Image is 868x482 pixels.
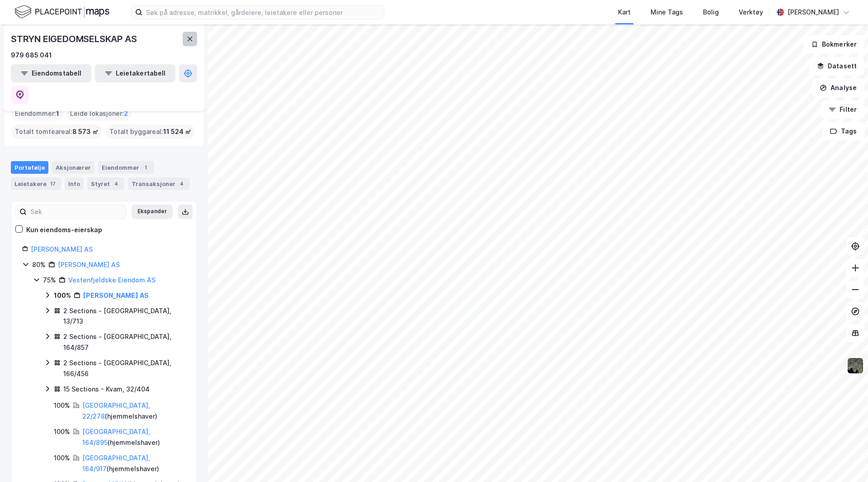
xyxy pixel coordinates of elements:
[618,7,631,18] div: Kart
[82,426,186,448] div: ( hjemmelshaver )
[651,7,683,18] div: Mine Tags
[82,400,186,422] div: ( hjemmelshaver )
[821,100,864,119] button: Filter
[142,5,384,19] input: Søk på adresse, matrikkel, gårdeiere, leietakere eller personer
[163,126,191,137] span: 11 524 ㎡
[128,177,190,190] div: Transaksjoner
[58,261,120,268] a: [PERSON_NAME] AS
[812,79,864,97] button: Analyse
[177,179,186,188] div: 4
[95,64,175,82] button: Leietakertabell
[52,161,94,174] div: Aksjonærer
[43,275,56,286] div: 75%
[27,205,126,219] input: Søk
[82,454,150,472] a: [GEOGRAPHIC_DATA], 164/917
[54,426,70,437] div: 100%
[11,124,102,139] div: Totalt tomteareal :
[11,32,138,46] div: STRYN EIGEDOMSELSKAP AS
[54,400,70,411] div: 100%
[87,177,124,190] div: Styret
[82,428,150,446] a: [GEOGRAPHIC_DATA], 164/895
[11,177,61,190] div: Leietakere
[63,305,186,327] div: 2 Sections - [GEOGRAPHIC_DATA], 13/713
[54,453,70,463] div: 100%
[11,50,52,61] div: 979 685 041
[823,439,868,482] iframe: Chat Widget
[66,106,132,121] div: Leide lokasjoner :
[132,205,173,219] button: Ekspander
[847,357,864,374] img: 9k=
[72,126,99,137] span: 8 573 ㎡
[822,122,864,140] button: Tags
[124,108,128,119] span: 2
[11,161,48,174] div: Portefølje
[82,453,186,474] div: ( hjemmelshaver )
[32,259,46,270] div: 80%
[823,439,868,482] div: Kontrollprogram for chat
[141,163,150,172] div: 1
[63,331,186,353] div: 2 Sections - [GEOGRAPHIC_DATA], 164/857
[803,35,864,53] button: Bokmerker
[63,384,150,395] div: 15 Sections - Kvam, 32/404
[56,108,59,119] span: 1
[65,177,84,190] div: Info
[739,7,763,18] div: Verktøy
[54,290,71,301] div: 100%
[83,291,149,299] a: [PERSON_NAME] AS
[703,7,719,18] div: Bolig
[82,401,150,420] a: [GEOGRAPHIC_DATA], 22/278
[31,245,93,253] a: [PERSON_NAME] AS
[11,106,63,121] div: Eiendommer :
[112,179,121,188] div: 4
[11,64,91,82] button: Eiendomstabell
[26,224,102,235] div: Kun eiendoms-eierskap
[98,161,154,174] div: Eiendommer
[68,276,156,284] a: Vestenfjeldske Eiendom AS
[106,124,195,139] div: Totalt byggareal :
[63,358,186,379] div: 2 Sections - [GEOGRAPHIC_DATA], 166/456
[14,4,109,20] img: logo.f888ab2527a4732fd821a326f86c7f29.svg
[788,7,839,18] div: [PERSON_NAME]
[48,179,57,188] div: 17
[809,57,864,75] button: Datasett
